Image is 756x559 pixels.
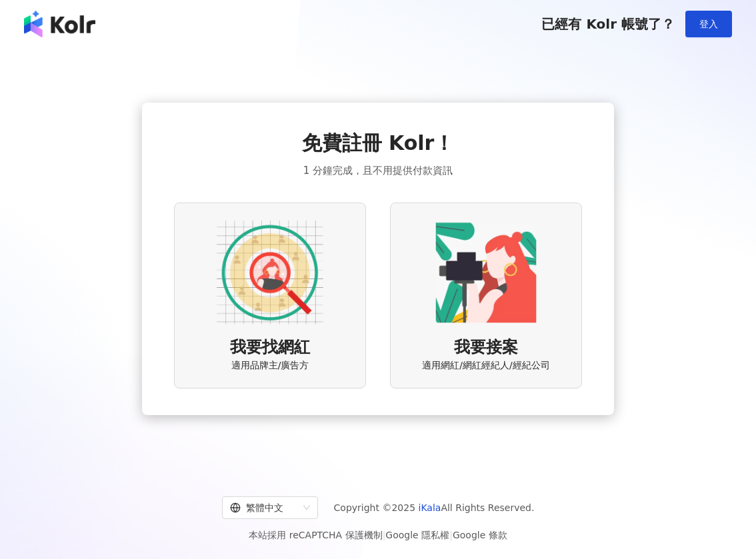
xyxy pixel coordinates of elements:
[383,530,386,540] span: |
[249,527,507,543] span: 本站採用 reCAPTCHA 保護機制
[453,530,507,540] a: Google 條款
[541,16,675,32] span: 已經有 Kolr 帳號了？
[24,11,95,37] img: logo
[422,359,549,372] span: 適用網紅/網紅經紀人/經紀公司
[699,19,718,29] span: 登入
[685,11,732,37] button: 登入
[449,530,453,540] span: |
[433,219,539,326] img: KOL identity option
[230,497,298,518] div: 繁體中文
[231,359,309,372] span: 適用品牌主/廣告方
[302,129,455,157] span: 免費註冊 Kolr！
[454,336,518,359] span: 我要接案
[230,336,310,359] span: 我要找網紅
[385,530,449,540] a: Google 隱私權
[419,502,441,513] a: iKala
[217,219,323,326] img: AD identity option
[303,163,453,179] span: 1 分鐘完成，且不用提供付款資訊
[334,500,535,516] span: Copyright © 2025 All Rights Reserved.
